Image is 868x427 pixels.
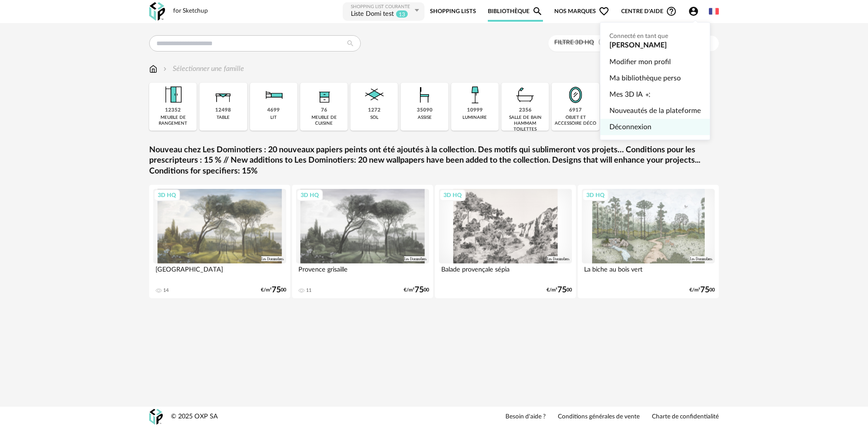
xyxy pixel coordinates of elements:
div: 12352 [165,107,181,114]
span: 75 [557,287,566,293]
div: €/m² 00 [404,287,429,293]
div: assise [418,115,432,121]
div: La biche au bois vert [582,263,715,282]
sup: 13 [396,10,408,18]
span: Account Circle icon [688,6,703,17]
span: Creation icon [645,86,651,103]
img: Meuble%20de%20rangement.png [161,83,185,107]
img: Table.png [211,83,236,107]
a: Modifier mon profil [609,54,701,70]
div: 3D HQ [297,189,323,201]
span: Magnify icon [532,6,543,17]
span: Help Circle Outline icon [666,6,677,17]
img: fr [709,6,719,16]
div: €/m² 00 [689,287,715,293]
img: Miroir.png [563,83,588,107]
div: 2356 [519,107,532,114]
a: Conditions générales de vente [558,413,640,421]
div: objet et accessoire déco [554,115,596,127]
span: Account Circle icon [688,6,699,17]
img: OXP [149,2,165,21]
div: 76 [321,107,327,114]
div: 14 [163,287,169,294]
div: Sélectionner une famille [161,64,244,74]
img: Assise.png [412,83,437,107]
span: Nos marques [554,1,609,22]
div: 11 [306,287,311,294]
div: Balade provençale sépia [439,263,572,282]
a: Shopping Lists [430,1,476,22]
div: meuble de cuisine [303,115,345,127]
div: lit [270,115,277,121]
div: 3D HQ [154,189,180,201]
span: 75 [700,287,709,293]
img: OXP [149,409,163,425]
div: Provence grisaille [296,263,429,282]
a: 3D HQ Balade provençale sépia €/m²7500 [435,185,576,298]
span: Filtre 3D HQ [554,39,594,46]
div: meuble de rangement [152,115,194,127]
div: 3D HQ [439,189,466,201]
a: Besoin d'aide ? [505,413,546,421]
div: table [217,115,230,121]
a: Ma bibliothèque perso [609,70,701,86]
img: Literie.png [261,83,286,107]
a: 3D HQ Provence grisaille 11 €/m²7500 [292,185,433,298]
img: Luminaire.png [462,83,487,107]
div: 6917 [569,107,582,114]
div: 35090 [417,107,433,114]
div: salle de bain hammam toilettes [504,115,546,132]
div: Shopping List courante [351,4,412,10]
a: Nouveautés de la plateforme [609,103,701,119]
div: 12498 [215,107,231,114]
div: luminaire [462,115,487,121]
span: Mes 3D IA [609,86,643,103]
div: €/m² 00 [547,287,572,293]
img: Salle%20de%20bain.png [513,83,538,107]
img: Rangement.png [312,83,336,107]
a: Charte de confidentialité [652,413,719,421]
img: svg+xml;base64,PHN2ZyB3aWR0aD0iMTYiIGhlaWdodD0iMTciIHZpZXdCb3g9IjAgMCAxNiAxNyIgZmlsbD0ibm9uZSIgeG... [149,64,157,74]
img: Sol.png [362,83,387,107]
div: © 2025 OXP SA [171,413,218,421]
div: 10999 [467,107,483,114]
div: 4699 [267,107,280,114]
div: for Sketchup [173,7,208,15]
div: Liste Domi test [351,10,394,19]
span: 75 [415,287,424,293]
a: BibliothèqueMagnify icon [488,1,543,22]
a: Nouveau chez Les Dominotiers : 20 nouveaux papiers peints ont été ajoutés à la collection. Des mo... [149,145,719,177]
a: 3D HQ [GEOGRAPHIC_DATA] 14 €/m²7500 [149,185,290,298]
span: Centre d'aideHelp Circle Outline icon [621,6,677,17]
div: 3D HQ [582,189,609,201]
div: sol [370,115,378,121]
img: svg+xml;base64,PHN2ZyB3aWR0aD0iMTYiIGhlaWdodD0iMTYiIHZpZXdCb3g9IjAgMCAxNiAxNiIgZmlsbD0ibm9uZSIgeG... [161,64,169,74]
div: 1272 [368,107,381,114]
div: €/m² 00 [261,287,286,293]
span: Heart Outline icon [599,6,609,17]
a: Déconnexion [609,119,701,135]
a: 3D HQ La biche au bois vert €/m²7500 [578,185,719,298]
a: Mes 3D IACreation icon [609,86,701,103]
div: [GEOGRAPHIC_DATA] [153,263,286,282]
span: 75 [272,287,281,293]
